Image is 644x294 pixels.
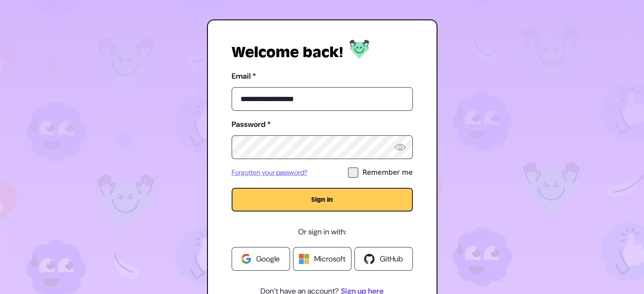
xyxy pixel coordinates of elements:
[256,253,280,265] span: Google
[362,168,412,178] div: Remember me
[232,188,413,212] button: Sign in
[232,69,413,83] label: Email *
[299,254,309,264] img: Windows
[232,225,413,239] p: Or sign in with:
[232,118,413,131] label: Password *
[380,253,403,265] span: GitHub
[364,254,375,264] img: Github
[314,253,345,265] span: Microsoft
[354,247,413,271] a: GitHub
[232,44,343,61] h1: Welcome back!
[232,247,290,271] a: Google
[395,144,406,151] img: Reveal Password
[241,254,251,264] img: Google
[232,168,307,178] a: Forgotten your password?
[349,40,370,59] img: Log in to QualityHive
[293,247,351,271] a: Microsoft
